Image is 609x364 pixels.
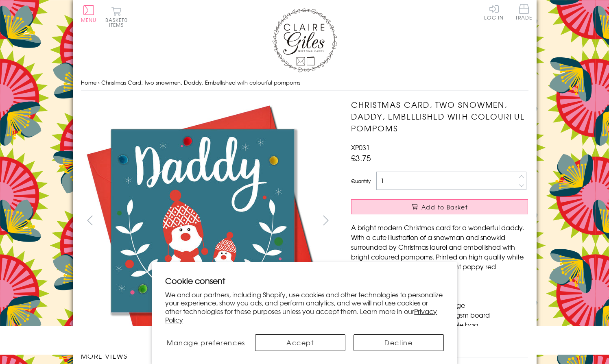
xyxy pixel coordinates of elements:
[81,16,97,24] span: Menu
[351,152,371,163] span: £3.75
[167,338,245,347] span: Manage preferences
[317,211,335,229] button: next
[351,177,371,185] label: Quantity
[165,334,247,351] button: Manage preferences
[272,8,337,72] img: Claire Giles Greetings Cards
[354,334,444,351] button: Decline
[515,4,533,20] span: Trade
[484,4,504,20] a: Log In
[165,306,437,325] a: Privacy Policy
[81,74,528,91] nav: breadcrumbs
[81,211,99,229] button: prev
[98,78,100,86] span: ›
[421,203,468,211] span: Add to Basket
[335,99,579,343] img: Christmas Card, two snowmen, Daddy, Embellished with colourful pompoms
[351,99,528,134] h1: Christmas Card, two snowmen, Daddy, Embellished with colourful pompoms
[165,275,444,286] h2: Cookie consent
[255,334,345,351] button: Accept
[105,7,128,27] button: Basket0 items
[351,142,370,152] span: XP031
[515,4,533,22] a: Trade
[109,16,128,28] span: 0 items
[81,351,335,361] h3: More views
[81,5,97,22] button: Menu
[81,78,96,86] a: Home
[101,78,300,86] span: Christmas Card, two snowmen, Daddy, Embellished with colourful pompoms
[165,290,444,324] p: We and our partners, including Shopify, use cookies and other technologies to personalize your ex...
[351,199,528,214] button: Add to Basket
[81,99,325,343] img: Christmas Card, two snowmen, Daddy, Embellished with colourful pompoms
[351,222,528,281] p: A bright modern Christmas card for a wonderful daddy. With a cute illustration of a snowman and s...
